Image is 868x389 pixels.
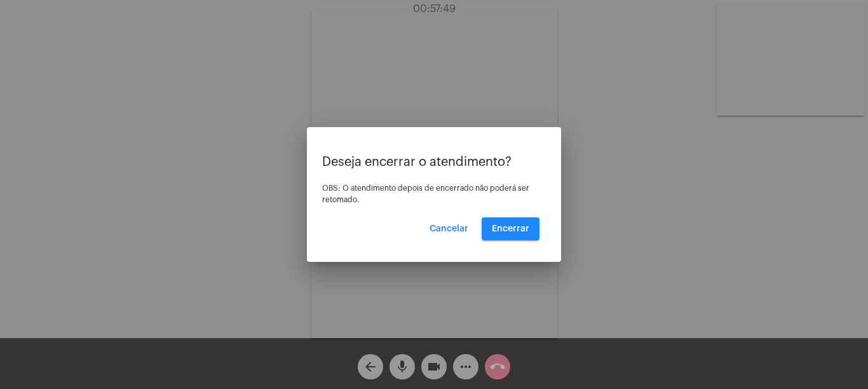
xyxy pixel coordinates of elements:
span: Cancelar [430,224,468,233]
span: Encerrar [492,224,529,233]
button: Encerrar [482,217,539,240]
p: Deseja encerrar o atendimento? [322,155,546,169]
span: OBS: O atendimento depois de encerrado não poderá ser retomado. [322,184,529,203]
button: Cancelar [419,217,478,240]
